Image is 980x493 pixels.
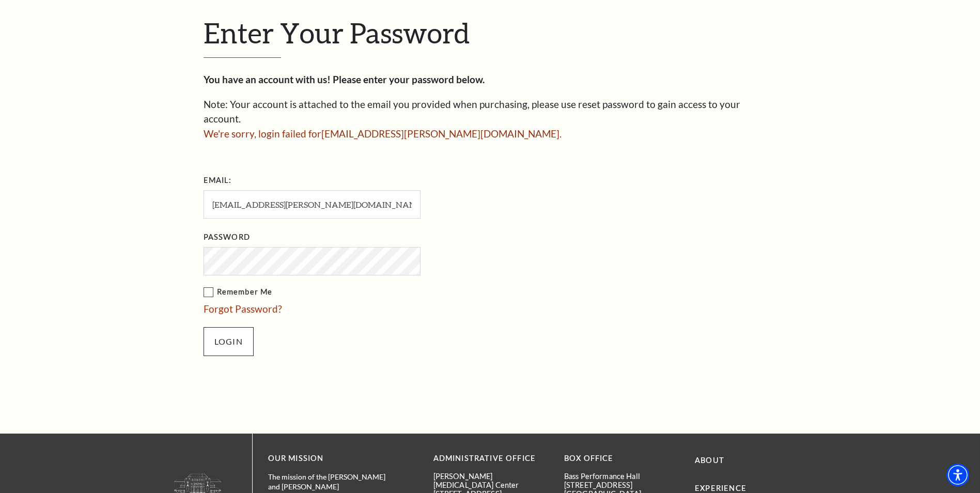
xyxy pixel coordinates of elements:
input: Required [204,190,421,219]
label: Email: [204,174,232,187]
p: Note: Your account is attached to the email you provided when purchasing, please use reset passwo... [204,97,777,127]
strong: You have an account with us! [204,73,331,85]
a: Forgot Password? [204,303,282,315]
p: Administrative Office [433,452,549,465]
p: Bass Performance Hall [564,472,679,481]
span: Enter Your Password [204,16,470,49]
p: [PERSON_NAME][MEDICAL_DATA] Center [433,472,549,490]
p: BOX OFFICE [564,452,679,465]
label: Password [204,231,250,244]
strong: Please enter your password below. [333,73,485,85]
input: Submit button [204,327,254,356]
p: [STREET_ADDRESS] [564,481,679,489]
label: Remember Me [204,286,524,299]
span: We're sorry, login failed for [EMAIL_ADDRESS][PERSON_NAME][DOMAIN_NAME] . [204,128,562,140]
div: Accessibility Menu [946,464,969,486]
a: About [695,456,724,465]
a: Experience [695,484,746,492]
p: OUR MISSION [268,452,397,465]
